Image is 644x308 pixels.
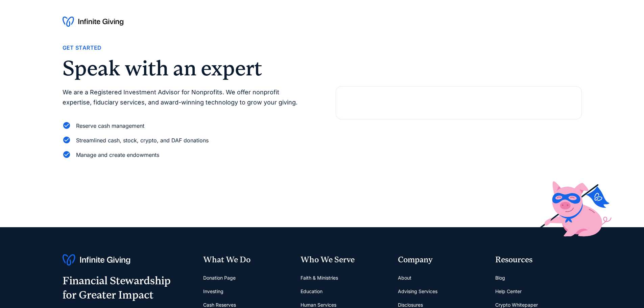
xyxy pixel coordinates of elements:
[495,271,505,285] a: Blog
[301,285,323,298] a: Education
[63,87,309,108] p: We are a Registered Investment Advisor for Nonprofits. We offer nonprofit expertise, fiduciary se...
[301,254,387,266] div: Who We Serve
[398,254,484,266] div: Company
[63,58,309,79] h2: Speak with an expert
[301,271,338,285] a: Faith & Ministries
[203,271,236,285] a: Donation Page
[76,121,144,131] div: Reserve cash management
[76,150,159,160] div: Manage and create endowments
[76,136,209,145] div: Streamlined cash, stock, crypto, and DAF donations
[63,43,102,52] div: Get Started
[495,285,522,298] a: Help Center
[203,285,223,298] a: Investing
[63,274,171,302] div: Financial Stewardship for Greater Impact
[398,285,437,298] a: Advising Services
[398,271,411,285] a: About
[203,254,290,266] div: What We Do
[495,254,582,266] div: Resources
